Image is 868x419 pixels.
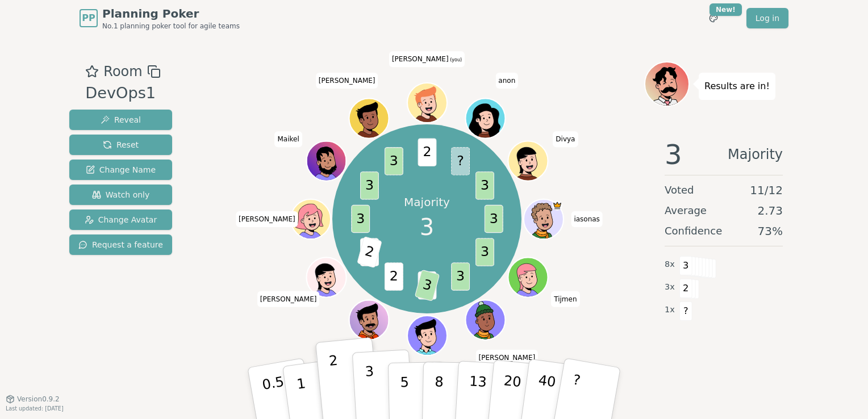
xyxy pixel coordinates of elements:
[551,291,579,307] span: Click to change your name
[449,57,462,62] span: (you)
[475,238,494,266] span: 3
[553,131,578,147] span: Click to change your name
[17,395,60,404] span: Version 0.9.2
[328,353,343,414] p: 2
[92,189,150,200] span: Watch only
[316,349,378,365] span: Click to change your name
[316,73,378,89] span: Click to change your name
[746,8,788,28] a: Log in
[85,61,99,82] button: Add as favourite
[758,223,783,239] span: 73 %
[78,239,163,250] span: Request a feature
[710,3,742,16] div: New!
[665,223,722,239] span: Confidence
[69,234,172,255] button: Request a feature
[552,200,562,211] span: iasonas is the host
[86,164,156,175] span: Change Name
[6,405,64,412] span: Last updated: [DATE]
[257,291,320,307] span: Click to change your name
[389,51,465,67] span: Click to change your name
[750,182,783,198] span: 11 / 12
[665,203,707,219] span: Average
[665,182,694,198] span: Voted
[757,203,783,219] span: 2.73
[85,82,160,105] div: DevOps1
[69,209,172,230] button: Change Avatar
[475,349,538,365] span: Click to change your name
[451,147,470,175] span: ?
[103,61,142,82] span: Room
[571,211,603,227] span: Click to change your name
[69,185,172,205] button: Watch only
[404,194,450,210] p: Majority
[69,110,172,130] button: Reveal
[418,139,436,166] span: 2
[351,205,370,233] span: 3
[102,6,240,22] span: Planning Poker
[236,211,298,227] span: Click to change your name
[82,11,95,25] span: PP
[69,160,172,180] button: Change Name
[420,210,434,244] span: 3
[414,270,440,301] span: 3
[679,256,692,275] span: 3
[484,205,503,233] span: 3
[703,8,724,28] button: New!
[103,139,139,150] span: Reset
[679,301,692,321] span: ?
[101,114,141,125] span: Reveal
[665,141,682,168] span: 3
[665,258,675,271] span: 8 x
[704,78,770,94] p: Results are in!
[408,84,446,121] button: Click to change your avatar
[6,395,60,404] button: Version0.9.2
[475,171,494,199] span: 3
[451,262,470,290] span: 3
[665,281,675,294] span: 3 x
[495,73,518,89] span: Click to change your name
[85,214,157,225] span: Change Avatar
[69,135,172,155] button: Reset
[102,22,240,31] span: No.1 planning poker tool for agile teams
[80,6,240,31] a: PPPlanning PokerNo.1 planning poker tool for agile teams
[384,262,403,290] span: 2
[357,236,382,268] span: 2
[679,279,692,298] span: 2
[665,304,675,316] span: 1 x
[274,131,302,147] span: Click to change your name
[360,171,379,199] span: 3
[728,141,783,168] span: Majority
[384,147,403,175] span: 3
